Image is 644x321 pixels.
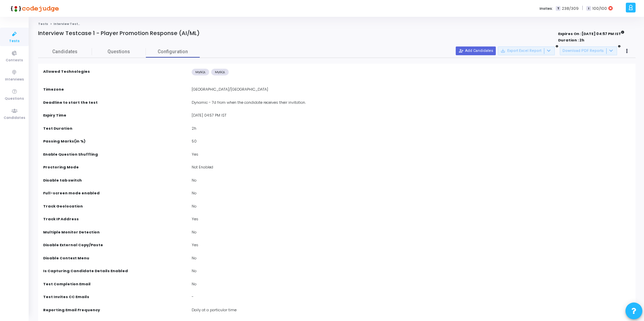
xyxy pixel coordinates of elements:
[43,87,64,92] label: Timezone
[6,58,23,63] span: Contests
[188,138,634,146] div: 50
[188,242,634,250] div: Yes
[43,113,66,118] label: Expiry Time
[188,268,634,276] div: No
[188,203,634,211] div: No
[43,255,89,261] label: Disable Context Menu
[188,229,634,237] div: No
[501,49,505,53] mat-icon: save_alt
[560,46,617,55] button: Download PDF Reports
[43,152,98,157] label: Enable Question Shuffling
[540,6,553,11] label: Invites:
[43,281,91,287] label: Test Completion Email
[192,69,209,75] div: MySQL
[188,307,634,315] div: Daily at a particular time
[43,307,100,313] label: Reporting Email Frequency
[558,29,624,37] strong: Expires On : [DATE] 04:57 PM IST
[558,37,584,43] strong: Duration : 2h
[188,100,634,107] div: Dynamic - 7d from when the candidate receives their invitation.
[188,87,634,94] div: [GEOGRAPHIC_DATA]/[GEOGRAPHIC_DATA]
[188,113,634,120] div: [DATE] 04:57 PM IST
[188,164,634,172] div: Not Enabled
[8,2,59,15] img: logo
[459,49,463,53] mat-icon: person_add_alt
[43,203,83,209] label: Track Geolocation
[43,100,98,105] label: Deadline to start the test
[158,48,188,55] span: Configuration
[38,48,92,55] span: Candidates
[192,294,631,300] div: -
[43,69,90,74] label: Allowed Technologies
[456,46,496,55] button: Add Candidates
[43,190,100,196] label: Full-screen mode enabled
[43,268,128,274] label: Is Capturing Candidate Details Enabled
[43,242,103,248] label: Disable External Copy/Paste
[5,77,24,83] span: Interviews
[43,294,89,300] label: Test Invites CC Emails
[43,126,72,131] label: Test Duration
[188,190,634,198] div: No
[188,126,634,133] div: 2h
[562,6,579,11] span: 238/309
[556,6,560,11] span: T
[43,138,86,144] label: Passing Marks(in %)
[4,115,25,121] span: Candidates
[92,48,146,55] span: Questions
[9,38,20,44] span: Tests
[43,164,79,170] label: Proctoring Mode
[188,152,634,159] div: Yes
[211,69,229,75] div: MySQL
[54,22,151,26] span: Interview Testcase 1 - Player Promotion Response (AI/ML)
[188,255,634,263] div: No
[586,6,591,11] span: I
[188,281,634,289] div: No
[188,178,634,185] div: No
[38,22,636,26] nav: breadcrumb
[188,216,634,224] div: Yes
[43,178,82,183] label: Disable tab switch
[498,46,555,55] button: Export Excel Report
[38,22,48,26] a: Tests
[38,30,200,37] h4: Interview Testcase 1 - Player Promotion Response (AI/ML)
[5,96,24,102] span: Questions
[43,216,79,222] label: Track IP Address
[592,6,607,11] span: 100/100
[43,229,100,235] label: Multiple Monitor Detection
[582,5,583,12] span: |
